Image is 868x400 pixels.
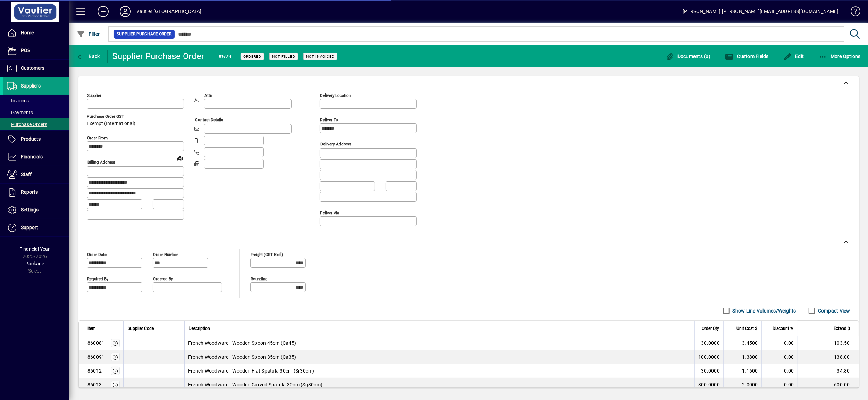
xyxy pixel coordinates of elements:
a: Home [3,24,69,42]
td: 1.1600 [723,364,761,378]
span: Extend $ [834,325,850,332]
td: 100.0000 [694,350,723,364]
a: Staff [3,166,69,183]
span: POS [21,48,30,53]
span: Exempt (International) [87,121,135,126]
div: 860091 [87,353,105,360]
span: Suppliers [21,83,41,89]
a: Products [3,131,69,148]
mat-label: Delivery Location [320,93,351,98]
td: 300.0000 [694,378,723,392]
span: French Woodware - Wooden Spoon 35cm (Ca35) [188,353,296,360]
a: Invoices [3,95,69,107]
div: Supplier Purchase Order [113,51,204,62]
span: Purchase Order GST [87,114,135,119]
span: More Options [819,53,861,59]
label: Show Line Volumes/Weights [731,307,796,314]
span: French Woodware - Wooden Spoon 45cm (Ca45) [188,340,296,347]
span: French Woodware - Wooden Flat Spatula 30cm (Sr30cm) [188,367,314,374]
span: Payments [7,110,33,115]
mat-label: Required by [87,276,108,281]
td: 0.00 [761,378,798,392]
mat-label: Rounding [251,276,267,281]
a: Customers [3,60,69,77]
a: Financials [3,148,69,166]
div: 86013 [87,381,102,388]
div: Vautier [GEOGRAPHIC_DATA] [136,6,201,17]
div: 86012 [87,367,102,374]
mat-label: Order from [87,135,108,140]
td: 138.00 [798,350,859,364]
button: More Options [817,50,863,62]
span: Reports [21,189,38,195]
span: Home [21,30,34,35]
span: Discount % [773,325,793,332]
a: POS [3,42,69,59]
a: Settings [3,201,69,219]
app-page-header-button: Back [69,50,108,62]
td: 0.00 [761,364,798,378]
td: 600.00 [798,378,859,392]
td: 103.50 [798,336,859,350]
span: Financials [21,154,43,159]
span: Order Qty [702,325,719,332]
mat-label: Ordered by [153,276,173,281]
a: Payments [3,107,69,118]
span: Customers [21,65,44,71]
span: French Woodware - Wooden Curved Spatula 30cm (Sg30cm) [188,381,322,388]
mat-label: Order date [87,252,107,257]
mat-label: Deliver via [320,210,339,215]
button: Documents (0) [664,50,713,62]
button: Filter [75,28,102,40]
mat-label: Attn [204,93,212,98]
td: 1.3800 [723,350,761,364]
span: Financial Year [20,246,50,252]
mat-label: Supplier [87,93,101,98]
span: Package [25,261,44,266]
span: Documents (0) [666,53,711,59]
span: Not Filled [272,54,295,59]
span: Staff [21,172,32,177]
td: 0.00 [761,350,798,364]
mat-label: Freight (GST excl) [251,252,283,257]
span: Edit [783,53,804,59]
a: Reports [3,184,69,201]
span: Back [77,53,100,59]
span: Item [87,325,96,332]
span: Description [189,325,210,332]
td: 30.0000 [694,336,723,350]
td: 0.00 [761,336,798,350]
span: Ordered [243,54,261,59]
label: Compact View [817,307,850,314]
a: Purchase Orders [3,118,69,130]
span: Products [21,136,41,142]
span: Invoices [7,98,29,103]
button: Profile [114,5,136,18]
div: 860081 [87,340,105,347]
td: 34.80 [798,364,859,378]
button: Add [92,5,114,18]
div: #529 [218,51,231,62]
a: Knowledge Base [845,1,859,24]
button: Custom Fields [723,50,770,62]
button: Back [75,50,102,62]
a: Support [3,219,69,236]
div: [PERSON_NAME] [PERSON_NAME][EMAIL_ADDRESS][DOMAIN_NAME] [683,6,838,17]
td: 2.0000 [723,378,761,392]
span: Custom Fields [725,53,769,59]
span: Purchase Orders [7,122,47,127]
mat-label: Order number [153,252,178,257]
span: Supplier Code [128,325,154,332]
span: Unit Cost $ [736,325,757,332]
span: Filter [77,31,100,37]
span: Not Invoiced [306,54,335,59]
span: Supplier Purchase Order [117,31,172,37]
span: Support [21,225,38,230]
a: View on map [175,152,186,164]
button: Edit [782,50,806,62]
span: Settings [21,207,39,212]
td: 30.0000 [694,364,723,378]
mat-label: Deliver To [320,117,338,122]
td: 3.4500 [723,336,761,350]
